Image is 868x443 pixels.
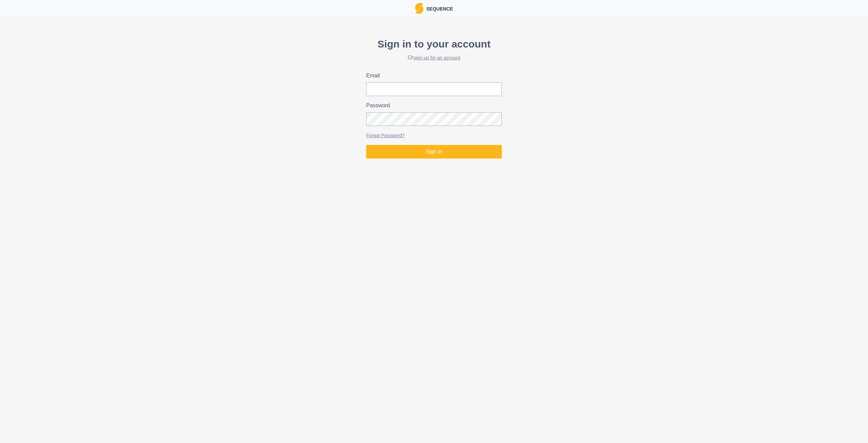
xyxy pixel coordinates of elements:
a: LogoSequence [415,3,453,14]
a: sign up for an account [414,55,460,60]
label: Password [366,101,498,110]
a: Forgot Password? [366,133,405,138]
img: Logo [415,3,423,14]
label: Email [366,72,498,80]
button: Sign in [366,145,502,159]
h2: Or [366,54,502,61]
p: Sign in to your account [366,36,502,52]
p: Sequence [423,4,453,13]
